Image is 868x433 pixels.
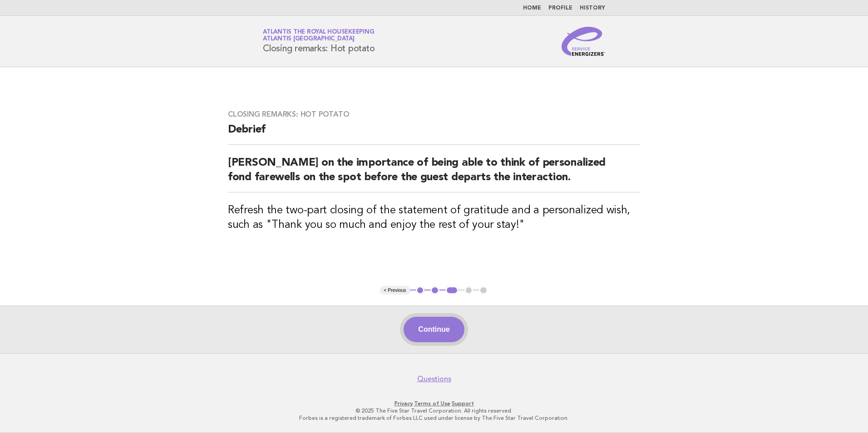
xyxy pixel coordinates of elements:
[414,400,450,407] a: Terms of Use
[263,29,374,42] a: Atlantis the Royal HousekeepingAtlantis [GEOGRAPHIC_DATA]
[263,30,375,53] h1: Closing remarks: Hot potato
[228,156,640,192] h2: [PERSON_NAME] on the importance of being able to think of personalized fond farewells on the spot...
[562,27,605,56] img: Service Energizers
[417,374,451,384] a: Questions
[580,5,605,11] a: History
[228,123,640,145] h2: Debrief
[395,400,413,407] a: Privacy
[263,36,355,42] span: Atlantis [GEOGRAPHIC_DATA]
[445,286,459,295] button: 3
[416,286,425,295] button: 1
[452,400,474,407] a: Support
[228,203,640,232] h3: Refresh the two-part closing of the statement of gratitude and a personalized wish, such as "Than...
[548,5,572,11] a: Profile
[156,414,712,422] p: Forbes is a registered trademark of Forbes LLC used under license by The Five Star Travel Corpora...
[156,400,712,407] p: · ·
[430,286,439,295] button: 2
[228,110,640,119] h3: Closing remarks: Hot potato
[404,317,464,342] button: Continue
[380,286,409,295] button: < Previous
[156,407,712,414] p: © 2025 The Five Star Travel Corporation. All rights reserved.
[523,5,541,11] a: Home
